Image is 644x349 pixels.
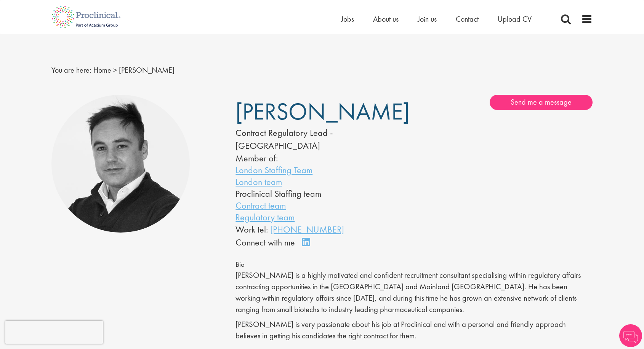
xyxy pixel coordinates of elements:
[51,95,190,233] img: Peter Duvall
[270,223,344,235] a: [PHONE_NUMBER]
[498,14,532,24] a: Upload CV
[5,321,103,344] iframe: reCAPTCHA
[113,65,117,75] span: >
[235,96,410,127] span: [PERSON_NAME]
[235,164,312,176] a: London Staffing Team
[456,14,479,24] a: Contact
[235,126,391,153] div: Contract Regulatory Lead - [GEOGRAPHIC_DATA]
[235,223,268,235] span: Work tel:
[418,14,437,24] a: Join us
[51,65,91,75] span: You are here:
[93,65,111,75] a: breadcrumb link
[341,14,354,24] a: Jobs
[235,319,593,341] p: [PERSON_NAME] is very passionate about his job at Proclinical and with a personal and friendly ap...
[235,211,295,223] a: Regulatory team
[235,188,391,199] li: Proclinical Staffing team
[235,176,282,188] a: London team
[235,199,286,211] a: Contract team
[235,152,278,164] label: Member of:
[490,95,593,110] a: Send me a message
[119,65,175,75] span: [PERSON_NAME]
[235,270,593,315] p: [PERSON_NAME] is a highly motivated and confident recruitment consultant specialising within regu...
[235,260,245,269] span: Bio
[619,324,642,347] img: Chatbot
[373,14,399,24] a: About us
